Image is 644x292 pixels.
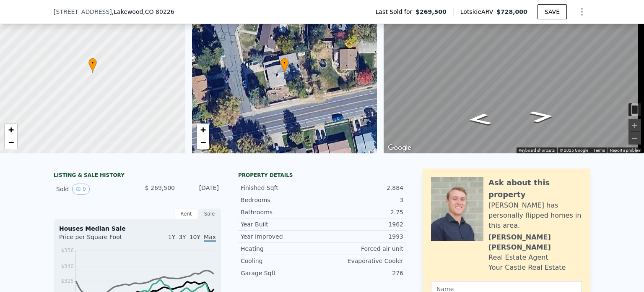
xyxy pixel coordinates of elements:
div: LISTING & SALE HISTORY [54,172,221,180]
span: 1Y [168,234,175,240]
div: • [88,58,97,73]
div: Property details [238,172,406,179]
img: Google [386,142,413,153]
div: Garage Sqft [241,269,322,277]
span: + [200,124,205,135]
button: View historical data [72,184,90,195]
div: [PERSON_NAME] has personally flipped homes in this area. [488,200,582,231]
div: Year Built [241,220,322,229]
div: Sold [56,184,131,195]
span: , CO 80226 [143,8,174,15]
span: [STREET_ADDRESS] [54,8,112,16]
div: Price per Square Foot [59,233,138,246]
button: Zoom out [628,132,641,145]
button: Keyboard shortcuts [519,147,555,153]
div: 1993 [322,232,403,241]
div: 3 [322,196,403,204]
div: Year Improved [241,232,322,241]
span: • [280,59,289,67]
div: • [280,58,289,73]
div: Ask about this property [488,177,582,200]
span: Max [204,234,216,242]
div: Sale [198,208,221,219]
span: − [8,137,14,147]
div: [PERSON_NAME] [PERSON_NAME] [488,232,582,253]
div: 2.75 [322,208,403,216]
span: $269,500 [415,8,447,16]
span: $ 269,500 [145,184,175,191]
span: 10Y [190,234,200,240]
div: Your Castle Real Estate [488,263,566,273]
a: Open this area in Google Maps (opens a new window) [386,142,413,153]
tspan: $325 [61,278,74,284]
span: 3Y [179,234,186,240]
a: Terms (opens in new tab) [593,148,605,153]
a: Zoom in [197,124,209,136]
span: − [200,137,205,147]
div: [DATE] [182,184,219,195]
div: Bathrooms [241,208,322,216]
span: Last Sold for [376,8,416,16]
button: Toggle motion tracking [628,103,641,116]
div: Houses Median Sale [59,224,216,233]
div: Rent [174,208,198,219]
a: Zoom out [197,136,209,149]
tspan: $356 [61,247,74,253]
span: $728,000 [496,8,527,15]
span: Lotside ARV [460,8,496,16]
div: Evaporative Cooler [322,257,403,265]
span: © 2025 Google [560,148,588,153]
button: Zoom in [628,119,641,132]
div: Cooling [241,257,322,265]
a: Report a problem [610,148,641,153]
a: Zoom out [5,136,17,149]
path: Go East, W Kentucky Dr [519,108,564,126]
button: Show Options [574,3,590,20]
div: Forced air unit [322,245,403,253]
button: SAVE [538,4,567,19]
span: • [88,59,97,67]
span: , Lakewood [112,8,174,16]
div: 1962 [322,220,403,229]
path: Go West, W Kentucky Dr [457,110,502,128]
div: 2,884 [322,184,403,192]
div: Bedrooms [241,196,322,204]
tspan: $340 [61,263,74,269]
div: 276 [322,269,403,277]
span: + [8,124,14,135]
div: Heating [241,245,322,253]
div: Real Estate Agent [488,253,548,263]
div: Finished Sqft [241,184,322,192]
a: Zoom in [5,124,17,136]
